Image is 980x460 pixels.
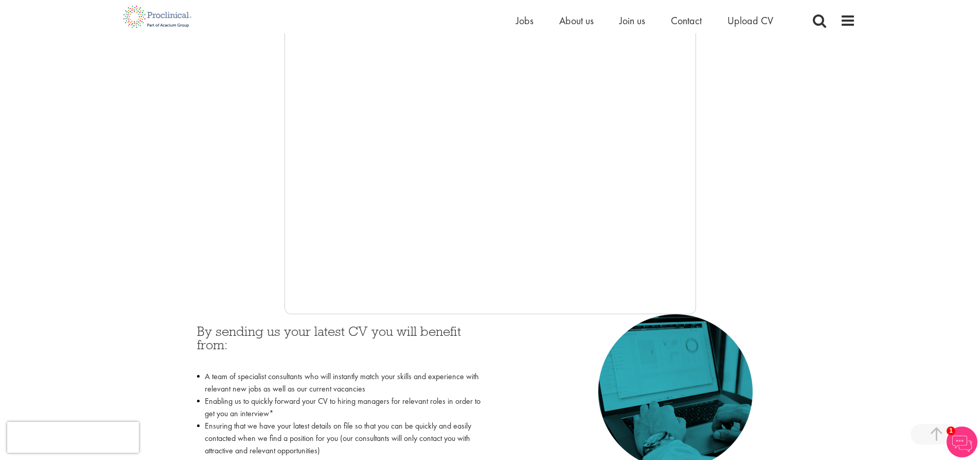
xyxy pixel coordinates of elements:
[7,422,139,453] iframe: reCAPTCHA
[947,427,955,435] span: 1
[619,14,645,27] a: Join us
[197,395,483,420] li: Enabling us to quickly forward your CV to hiring managers for relevant roles in order to get you ...
[559,14,594,27] a: About us
[947,427,977,457] img: Chatbot
[516,14,533,27] a: Jobs
[727,14,773,27] a: Upload CV
[671,14,702,27] a: Contact
[197,370,483,395] li: A team of specialist consultants who will instantly match your skills and experience with relevan...
[197,325,483,365] h3: By sending us your latest CV you will benefit from:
